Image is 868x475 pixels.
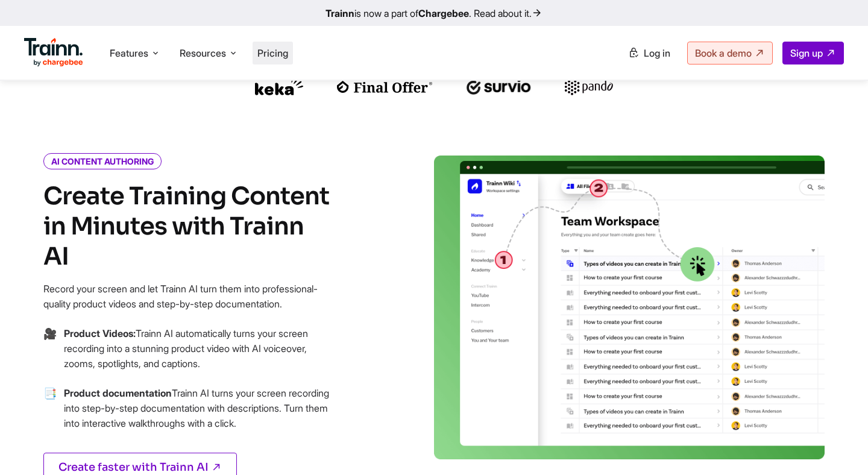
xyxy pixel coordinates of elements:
[565,78,613,95] img: pando logo
[644,47,670,59] span: Log in
[808,417,868,475] iframe: Chat Widget
[64,386,333,431] p: Trainn AI turns your screen recording into step-by-step documentation with descriptions. Turn the...
[418,7,469,19] b: Chargebee
[43,282,333,312] p: Record your screen and let Trainn AI turn them into professional-quality product videos and step-...
[695,47,752,59] span: Book a demo
[64,326,333,371] p: Trainn AI automatically turns your screen recording into a stunning product video with AI voiceov...
[467,79,531,95] img: survio logo
[257,47,288,59] a: Pricing
[43,386,57,445] span: →
[325,7,354,19] b: Trainn
[621,42,678,64] a: Log in
[687,42,773,64] a: Book a demo
[337,81,433,93] img: finaloffer logo
[110,46,148,60] span: Features
[43,326,57,386] span: →
[64,327,136,339] b: Product Videos:
[255,78,303,95] img: keka logo
[43,153,162,169] i: AI CONTENT AUTHORING
[64,387,172,399] b: Product documentation
[782,42,844,64] a: Sign up
[790,47,823,59] span: Sign up
[24,38,83,67] img: Trainn Logo
[434,156,825,459] img: video creation | saas learning management system
[43,181,333,272] h4: Create Training Content in Minutes with Trainn AI
[180,46,226,60] span: Resources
